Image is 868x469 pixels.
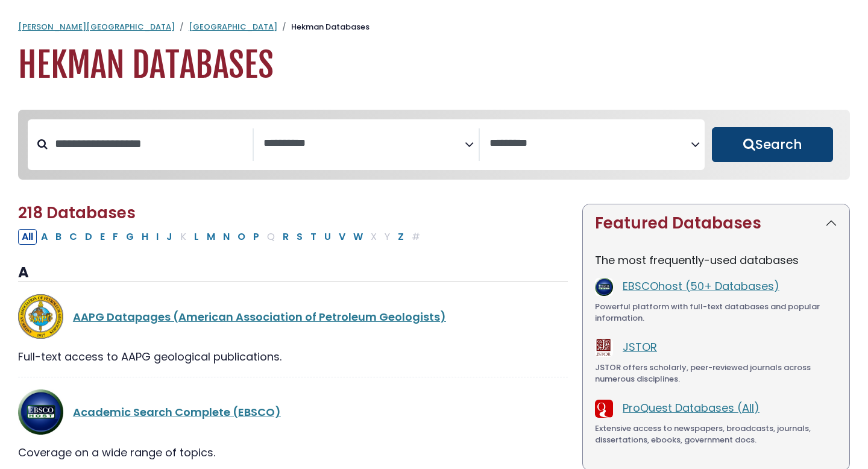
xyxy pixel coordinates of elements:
textarea: Search [489,137,691,150]
input: Search database by title or keyword [48,134,253,154]
button: Filter Results I [153,229,162,245]
button: All [18,229,37,245]
nav: breadcrumb [18,21,850,33]
a: AAPG Datapages (American Association of Petroleum Geologists) [73,309,446,324]
div: Alpha-list to filter by first letter of database name [18,228,425,244]
button: Filter Results C [66,229,81,245]
button: Filter Results L [190,229,203,245]
a: JSTOR [623,339,657,354]
button: Filter Results M [203,229,219,245]
button: Filter Results F [109,229,122,245]
div: JSTOR offers scholarly, peer-reviewed journals across numerous disciplines. [595,362,837,385]
h1: Hekman Databases [18,45,850,86]
button: Filter Results H [138,229,152,245]
button: Filter Results B [52,229,65,245]
button: Filter Results D [81,229,96,245]
p: The most frequently-used databases [595,252,837,268]
h3: A [18,264,568,282]
button: Filter Results S [293,229,306,245]
li: Hekman Databases [277,21,370,33]
a: EBSCOhost (50+ Databases) [623,279,779,294]
a: Academic Search Complete (EBSCO) [73,404,281,420]
button: Filter Results T [307,229,320,245]
button: Filter Results G [122,229,137,245]
nav: Search filters [18,110,850,180]
a: ProQuest Databases (All) [623,400,759,415]
a: [GEOGRAPHIC_DATA] [189,21,277,33]
button: Filter Results N [219,229,233,245]
button: Filter Results W [350,229,366,245]
button: Filter Results O [234,229,249,245]
button: Filter Results J [163,229,176,245]
button: Filter Results R [279,229,292,245]
button: Filter Results Z [394,229,407,245]
div: Powerful platform with full-text databases and popular information. [595,301,837,324]
button: Filter Results U [321,229,335,245]
button: Filter Results P [250,229,263,245]
div: Coverage on a wide range of topics. [18,444,568,461]
div: Full-text access to AAPG geological publications. [18,348,568,365]
button: Submit for Search Results [712,127,833,162]
button: Filter Results V [335,229,349,245]
button: Filter Results E [96,229,108,245]
span: 218 Databases [18,202,136,224]
button: Filter Results A [37,229,51,245]
textarea: Search [263,137,465,150]
button: Featured Databases [583,204,849,242]
div: Extensive access to newspapers, broadcasts, journals, dissertations, ebooks, government docs. [595,423,837,446]
a: [PERSON_NAME][GEOGRAPHIC_DATA] [18,21,175,33]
